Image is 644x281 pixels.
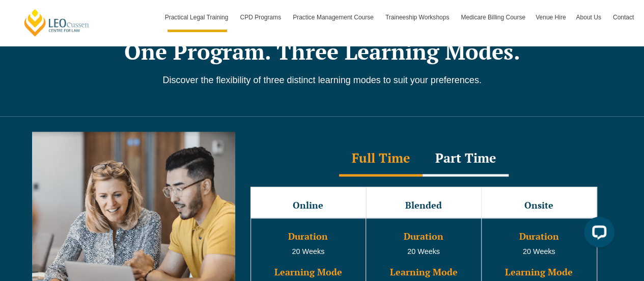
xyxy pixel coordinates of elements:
h3: Online [252,200,365,210]
a: Medicare Billing Course [456,3,530,32]
h3: Learning Mode [483,267,596,277]
h3: Duration [483,231,596,241]
a: Practical Legal Training [160,3,235,32]
a: [PERSON_NAME] Centre for Law [23,8,91,37]
a: Venue Hire [530,3,571,32]
h3: Duration [367,231,480,241]
iframe: LiveChat chat widget [576,213,619,256]
h2: One Program. Three Learning Modes. [32,39,612,64]
p: Discover the flexibility of three distinct learning modes to suit your preferences. [32,74,612,86]
a: About Us [571,3,607,32]
a: Traineeship Workshops [380,3,456,32]
div: Full Time [339,141,423,176]
span: Duration [288,229,328,242]
h3: Blended [367,200,480,210]
a: CPD Programs [235,3,288,32]
a: Practice Management Course [288,3,380,32]
a: Contact [608,3,639,32]
h3: Onsite [483,200,596,210]
div: Part Time [423,141,509,176]
span: 20 Weeks [292,247,324,255]
h3: Learning Mode [252,267,365,277]
h3: Learning Mode [367,267,480,277]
